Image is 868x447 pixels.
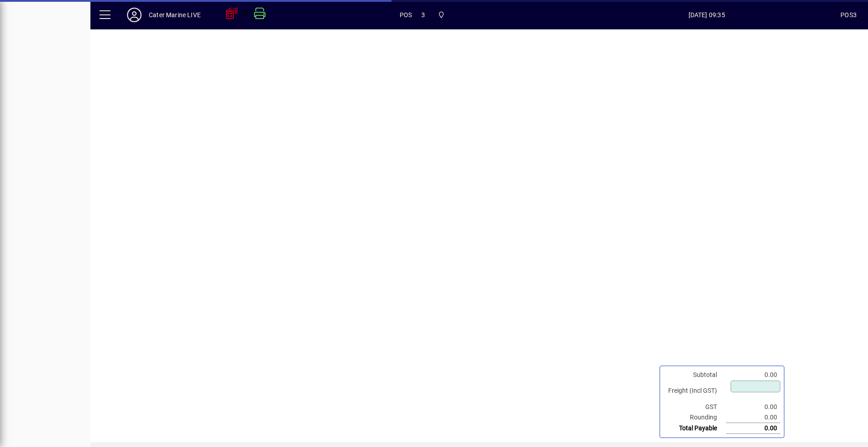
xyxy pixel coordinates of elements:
div: POS3 [840,8,857,22]
td: 0.00 [726,370,780,380]
td: 0.00 [726,423,780,434]
td: Total Payable [664,423,726,434]
td: GST [664,402,726,412]
td: Freight (Incl GST) [664,380,726,402]
span: 3 [421,8,425,22]
span: [DATE] 09:35 [573,8,840,22]
td: Subtotal [664,370,726,380]
button: Profile [120,7,149,23]
td: Rounding [664,412,726,423]
div: Cater Marine LIVE [149,8,201,22]
td: 0.00 [726,402,780,412]
td: 0.00 [726,412,780,423]
span: POS [400,8,412,22]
